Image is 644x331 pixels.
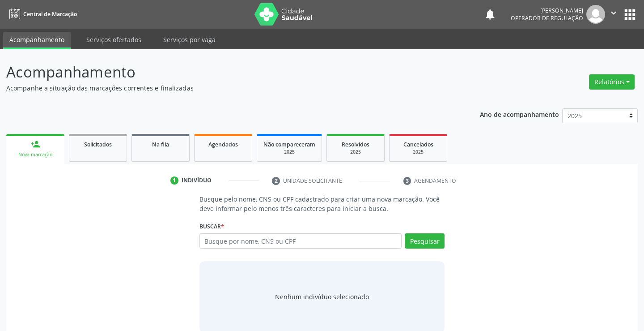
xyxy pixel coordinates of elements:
[622,7,638,22] button: apps
[170,176,178,185] div: 1
[263,141,315,148] span: Não compareceram
[275,292,369,301] div: Nenhum indivíduo selecionado
[511,7,583,14] div: [PERSON_NAME]
[199,194,445,213] p: Busque pelo nome, CNS ou CPF cadastrado para criar uma nova marcação. Você deve informar pelo men...
[586,5,605,24] img: img
[6,61,448,83] p: Acompanhamento
[84,141,112,148] span: Solicitados
[6,7,77,21] a: Central de Marcação
[182,176,212,185] div: Indivíduo
[342,141,369,148] span: Resolvidos
[605,5,622,24] button: 
[333,149,378,155] div: 2025
[80,32,148,47] a: Serviços ofertados
[208,141,238,148] span: Agendados
[3,32,71,49] a: Acompanhamento
[396,149,441,155] div: 2025
[609,8,619,18] i: 
[403,141,433,148] span: Cancelados
[511,14,583,22] span: Operador de regulação
[152,141,169,148] span: Na fila
[263,149,315,155] div: 2025
[199,233,402,249] input: Busque por nome, CNS ou CPF
[23,10,77,18] span: Central de Marcação
[30,139,40,149] div: person_add
[13,151,58,158] div: Nova marcação
[480,108,559,120] p: Ano de acompanhamento
[405,233,445,249] button: Pesquisar
[157,32,222,47] a: Serviços por vaga
[589,74,635,90] button: Relatórios
[199,219,224,233] label: Buscar
[484,8,496,21] button: notifications
[6,83,448,93] p: Acompanhe a situação das marcações correntes e finalizadas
